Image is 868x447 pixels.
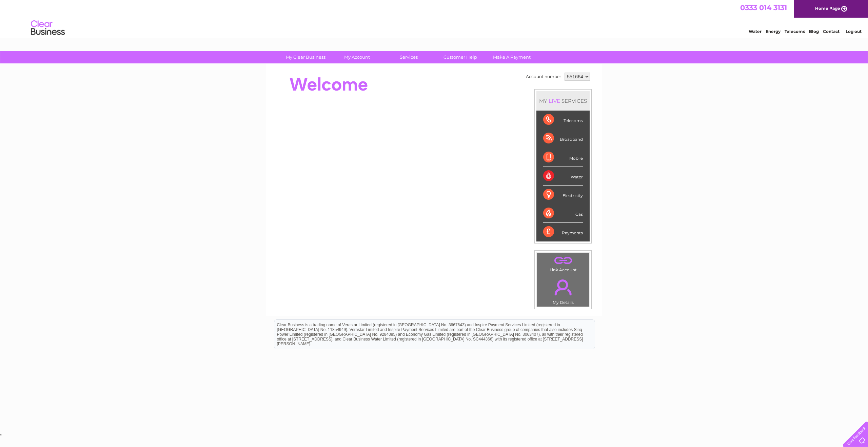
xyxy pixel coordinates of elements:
[537,253,589,274] td: Link Account
[740,3,787,12] a: 0333 014 3131
[543,129,583,148] div: Broadband
[547,98,561,104] div: LIVE
[432,51,488,63] a: Customer Help
[274,4,595,33] div: Clear Business is a trading name of Verastar Limited (registered in [GEOGRAPHIC_DATA] No. 3667643...
[785,29,805,34] a: Telecoms
[846,29,862,34] a: Log out
[543,148,583,167] div: Mobile
[823,29,840,34] a: Contact
[749,29,762,34] a: Water
[543,204,583,223] div: Gas
[543,223,583,241] div: Payments
[381,51,437,63] a: Services
[539,255,587,267] a: .
[766,29,781,34] a: Energy
[524,71,563,82] td: Account number
[537,274,589,307] td: My Details
[31,18,65,38] img: logo.png
[809,29,819,34] a: Blog
[278,51,334,63] a: My Clear Business
[484,51,540,63] a: Make A Payment
[329,51,385,63] a: My Account
[543,167,583,186] div: Water
[536,91,590,111] div: MY SERVICES
[543,111,583,129] div: Telecoms
[543,186,583,204] div: Electricity
[539,275,587,299] a: .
